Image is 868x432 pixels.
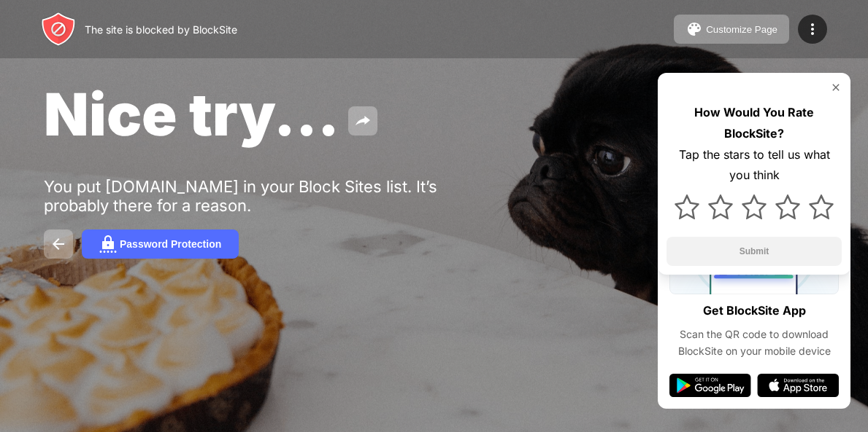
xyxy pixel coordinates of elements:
img: google-play.svg [669,374,751,397]
img: menu-icon.svg [804,20,821,38]
button: Password Protection [82,229,239,259]
div: You put [DOMAIN_NAME] in your Block Sites list. It’s probably there for a reason. [44,177,495,215]
img: star.svg [742,195,767,219]
span: Nice try... [44,79,339,149]
div: Scan the QR code to download BlockSite on your mobile device [669,326,839,359]
img: pallet.svg [685,20,703,38]
button: Customize Page [674,15,789,44]
img: app-store.svg [757,374,839,397]
div: The site is blocked by BlockSite [85,23,237,36]
img: back.svg [50,235,67,253]
div: Password Protection [120,238,221,250]
div: Customize Page [706,24,777,35]
div: Tap the stars to tell us what you think [667,144,842,186]
img: star.svg [708,195,733,219]
button: Submit [667,237,842,266]
div: How Would You Rate BlockSite? [667,102,842,144]
img: password.svg [99,235,117,253]
img: header-logo.svg [41,12,76,47]
img: share.svg [354,112,372,130]
img: rate-us-close.svg [830,82,842,93]
img: star.svg [675,195,699,219]
img: star.svg [809,195,834,219]
img: star.svg [775,195,800,219]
